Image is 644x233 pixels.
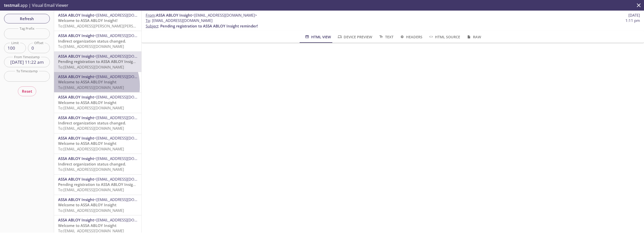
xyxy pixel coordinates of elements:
[54,92,141,113] div: ASSA ABLOY Insight<[EMAIL_ADDRESS][DOMAIN_NAME]>Welcome to ASSA ABLOY InsightTo:[EMAIL_ADDRESS][D...
[58,223,116,228] span: Welcome to ASSA ABLOY Insight
[466,34,481,40] span: Raw
[58,13,94,18] span: ASSA ABLOY Insight
[146,13,155,18] span: From
[58,79,116,84] span: Welcome to ASSA ABLOY Insight
[58,59,156,64] span: Pending registration to ASSA ABLOY Insight reminder!
[94,217,159,222] span: <[EMAIL_ADDRESS][DOMAIN_NAME]>
[8,15,46,22] span: Refresh
[628,13,640,18] span: [DATE]
[58,146,124,151] span: To: [EMAIL_ADDRESS][DOMAIN_NAME]
[94,197,159,202] span: <[EMAIL_ADDRESS][DOMAIN_NAME]>
[94,136,159,141] span: <[EMAIL_ADDRESS][DOMAIN_NAME]>
[94,33,159,38] span: <[EMAIL_ADDRESS][DOMAIN_NAME]>
[94,13,159,18] span: <[EMAIL_ADDRESS][DOMAIN_NAME]>
[399,34,422,40] span: Headers
[58,115,94,120] span: ASSA ABLOY Insight
[58,202,116,207] span: Welcome to ASSA ABLOY Insight
[58,54,94,59] span: ASSA ABLOY Insight
[58,44,124,49] span: To: [EMAIL_ADDRESS][DOMAIN_NAME]
[58,23,182,28] span: To: [EMAIL_ADDRESS][PERSON_NAME][PERSON_NAME][DOMAIN_NAME]
[22,88,32,94] span: Reset
[18,86,36,96] button: Reset
[304,34,331,40] span: HTML View
[625,18,640,23] span: 1:11 pm
[146,13,257,18] span: :
[4,14,50,23] button: Refresh
[58,33,94,38] span: ASSA ABLOY Insight
[378,34,393,40] span: Text
[4,3,19,8] span: testmail
[54,113,141,133] div: ASSA ABLOY Insight<[EMAIL_ADDRESS][DOMAIN_NAME]>Indirect organization status changed.To:[EMAIL_AD...
[58,197,94,202] span: ASSA ABLOY Insight
[58,85,124,90] span: To: [EMAIL_ADDRESS][DOMAIN_NAME]
[58,182,156,187] span: Pending registration to ASSA ABLOY Insight reminder!
[58,74,94,79] span: ASSA ABLOY Insight
[54,154,141,174] div: ASSA ABLOY Insight<[EMAIL_ADDRESS][DOMAIN_NAME]>Indirect organization status changed.To:[EMAIL_AD...
[94,177,159,182] span: <[EMAIL_ADDRESS][DOMAIN_NAME]>
[54,31,141,51] div: ASSA ABLOY Insight<[EMAIL_ADDRESS][DOMAIN_NAME]>Indirect organization status changed.To:[EMAIL_AD...
[58,187,124,192] span: To: [EMAIL_ADDRESS][DOMAIN_NAME]
[58,208,124,213] span: To: [EMAIL_ADDRESS][DOMAIN_NAME]
[146,23,158,28] span: Subject
[54,134,141,154] div: ASSA ABLOY Insight<[EMAIL_ADDRESS][DOMAIN_NAME]>Welcome to ASSA ABLOY InsightTo:[EMAIL_ADDRESS][D...
[94,54,159,59] span: <[EMAIL_ADDRESS][DOMAIN_NAME]>
[58,141,116,146] span: Welcome to ASSA ABLOY Insight
[58,167,124,172] span: To: [EMAIL_ADDRESS][DOMAIN_NAME]
[54,175,141,195] div: ASSA ABLOY Insight<[EMAIL_ADDRESS][DOMAIN_NAME]>Pending registration to ASSA ABLOY Insight remind...
[58,18,117,23] span: Welcome to ASSA ABLOY Insight!
[58,156,94,161] span: ASSA ABLOY Insight
[58,161,126,167] span: Indirect organization status changed.
[146,18,150,23] span: To
[58,94,94,99] span: ASSA ABLOY Insight
[58,64,124,70] span: To: [EMAIL_ADDRESS][DOMAIN_NAME]
[94,156,159,161] span: <[EMAIL_ADDRESS][DOMAIN_NAME]>
[94,94,159,99] span: <[EMAIL_ADDRESS][DOMAIN_NAME]>
[54,11,141,31] div: ASSA ABLOY Insight<[EMAIL_ADDRESS][DOMAIN_NAME]>Welcome to ASSA ABLOY Insight!To:[EMAIL_ADDRESS][...
[54,72,141,92] div: ASSA ABLOY Insight<[EMAIL_ADDRESS][DOMAIN_NAME]>Welcome to ASSA ABLOY InsightTo:[EMAIL_ADDRESS][D...
[58,136,94,141] span: ASSA ABLOY Insight
[146,18,213,23] span: : [EMAIL_ADDRESS][DOMAIN_NAME]
[156,13,192,18] span: ASSA ABLOY Insight
[58,105,124,110] span: To: [EMAIL_ADDRESS][DOMAIN_NAME]
[58,120,126,125] span: Indirect organization status changed.
[58,100,116,105] span: Welcome to ASSA ABLOY Insight
[94,115,159,120] span: <[EMAIL_ADDRESS][DOMAIN_NAME]>
[58,217,94,222] span: ASSA ABLOY Insight
[337,34,372,40] span: Device Preview
[146,18,640,29] p: :
[192,13,257,18] span: <[EMAIL_ADDRESS][DOMAIN_NAME]>
[58,126,124,131] span: To: [EMAIL_ADDRESS][DOMAIN_NAME]
[54,52,141,72] div: ASSA ABLOY Insight<[EMAIL_ADDRESS][DOMAIN_NAME]>Pending registration to ASSA ABLOY Insight remind...
[58,39,126,44] span: Indirect organization status changed.
[94,74,159,79] span: <[EMAIL_ADDRESS][DOMAIN_NAME]>
[428,34,460,40] span: HTML Source
[54,195,141,215] div: ASSA ABLOY Insight<[EMAIL_ADDRESS][DOMAIN_NAME]>Welcome to ASSA ABLOY InsightTo:[EMAIL_ADDRESS][D...
[58,177,94,182] span: ASSA ABLOY Insight
[160,23,258,28] span: Pending registration to ASSA ABLOY Insight reminder!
